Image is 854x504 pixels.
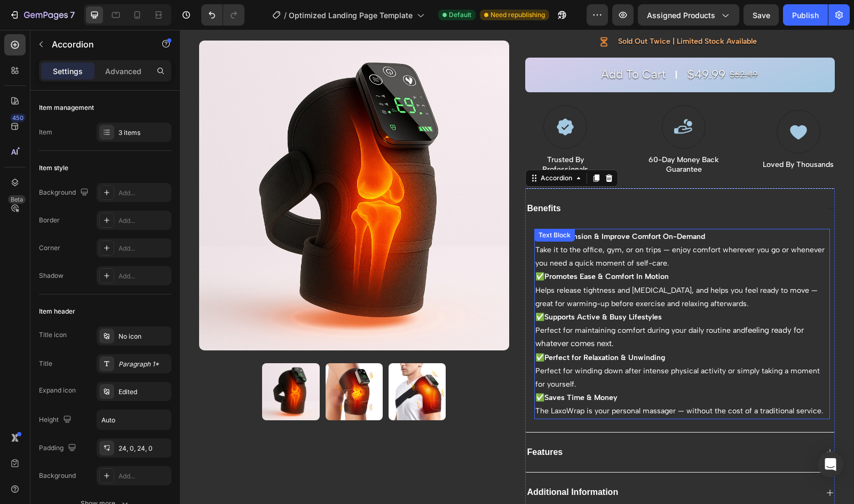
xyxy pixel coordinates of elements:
[744,4,779,26] button: Save
[39,471,76,481] div: Background
[118,387,169,397] div: Edited
[8,195,26,204] div: Beta
[449,10,471,20] span: Default
[347,418,383,427] span: Features
[39,215,60,225] div: Border
[39,413,74,427] div: Height
[647,10,715,21] span: Assigned Products
[39,243,60,253] div: Corner
[39,307,75,316] div: Item header
[39,330,67,340] div: Title icon
[549,36,579,54] div: $62.49
[355,281,650,321] p: ✅ Perfect for maintaining comfort during your daily routine and
[355,202,525,211] strong: ✅ Ease Tension & Improve Comfort On-Demand
[39,271,64,281] div: Shadow
[39,359,52,369] div: Title
[118,128,169,138] div: 3 items
[97,410,171,429] input: Auto
[365,283,482,292] strong: Supports Active & Busy Lifestyles
[39,127,52,137] div: Item
[289,10,413,21] span: Optimized Landing Page Template
[783,4,828,26] button: Publish
[118,444,169,453] div: 24, 0, 24, 0
[355,254,650,281] p: Helps release tightness and [MEDICAL_DATA], and helps you feel ready to move — great for warming-...
[53,66,83,77] p: Settings
[491,10,545,20] span: Need republishing
[346,125,425,145] p: Trusted By Professionals
[39,186,91,200] div: Background
[355,321,650,362] p: ✅ Perfect for winding down after intense physical activity or simply taking a moment for yourself.
[583,130,654,140] p: Loved By Thousands
[638,4,739,26] button: Assigned Products
[464,125,543,145] p: 60-Day Money Back Guarantee
[507,36,547,54] div: $49.99
[355,240,650,253] p: ✅
[39,103,94,113] div: Item management
[118,244,169,253] div: Add...
[818,452,843,477] div: Open Intercom Messenger
[365,323,485,332] strong: Perfect for Relaxation & Unwinding
[39,163,68,173] div: Item style
[753,11,770,20] span: Save
[118,216,169,226] div: Add...
[118,271,169,281] div: Add...
[105,66,141,77] p: Advanced
[365,242,489,251] strong: Promotes Ease & Comfort In Motion
[359,143,394,153] div: Accordion
[52,38,143,51] p: Accordion
[421,37,486,53] div: Add to cart
[180,30,854,504] iframe: Design area
[39,386,76,395] div: Expand icon
[118,359,169,369] div: Paragraph 1*
[355,361,650,388] p: ✅ The LaxoWrap is your personal massager — without the cost of a traditional service.
[365,363,438,372] strong: Saves Time & Money
[355,295,624,318] span: feeling ready for whatever comes next.
[284,10,287,21] span: /
[39,441,78,455] div: Padding
[118,332,169,341] div: No icon
[118,471,169,481] div: Add...
[357,201,393,210] div: Text Block
[10,114,26,122] div: 450
[70,9,75,21] p: 7
[355,200,650,241] p: Take it to the office, gym, or on trips — enjoy comfort wherever you go or whenever you need a qu...
[347,458,439,467] span: Additional Information
[201,4,244,26] div: Undo/Redo
[4,4,80,26] button: 7
[347,174,381,183] span: Benefits
[118,188,169,198] div: Add...
[792,10,819,21] div: Publish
